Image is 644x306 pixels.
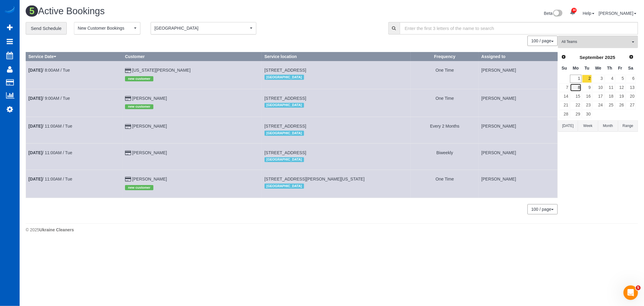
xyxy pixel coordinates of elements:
td: Assigned to [479,61,558,89]
a: [PERSON_NAME] [132,150,167,155]
i: Credit Card Payment [125,125,131,129]
td: Customer [123,143,262,170]
i: Credit Card Payment [125,69,131,73]
a: Prev [559,53,568,61]
a: 21 [559,101,569,109]
td: Schedule date [26,89,123,117]
a: 28 [559,110,569,118]
span: [STREET_ADDRESS] [264,150,306,155]
td: Customer [123,61,262,89]
span: Wednesday [595,66,601,70]
div: Location [264,182,408,190]
a: [DATE]/ 11:00AM / Tue [28,177,72,181]
td: Assigned to [479,117,558,143]
span: [STREET_ADDRESS] [264,68,306,73]
button: Week [578,120,598,132]
nav: Pagination navigation [528,204,558,214]
a: 20 [626,92,636,100]
a: 10 [592,83,604,92]
a: [US_STATE][PERSON_NAME] [132,68,191,73]
iframe: Intercom live chat [623,285,638,300]
span: 5 [26,5,38,17]
a: 17 [592,92,604,100]
a: 26 [615,101,625,109]
td: Assigned to [479,89,558,117]
a: 8 [570,83,581,92]
span: [GEOGRAPHIC_DATA] [264,131,304,135]
td: Customer [123,89,262,117]
span: [GEOGRAPHIC_DATA] [264,75,304,80]
td: Service location [262,117,411,143]
span: 5 [636,285,641,290]
td: Frequency [411,61,479,89]
span: All Teams [562,39,630,44]
a: 29 [570,110,581,118]
ol: Portland [151,22,256,34]
h1: Active Bookings [26,6,327,16]
div: Location [264,156,408,164]
i: Credit Card Payment [125,151,131,155]
button: Range [618,120,638,132]
td: Schedule date [26,117,123,143]
button: [DATE] [558,120,578,132]
input: Enter the first 3 letters of the name to search [400,22,638,34]
img: Automaid Logo [4,6,16,15]
b: [DATE] [28,96,42,101]
a: [DATE]/ 8:00AM / Tue [28,68,70,73]
td: Schedule date [26,143,123,170]
span: Saturday [628,66,633,70]
a: 5 [615,75,625,83]
a: 25 [605,101,615,109]
a: 7 [559,83,569,92]
td: Customer [123,117,262,143]
div: Location [264,101,408,109]
span: Next [629,54,634,59]
th: Customer [123,52,262,61]
button: 100 / page [527,36,558,46]
a: [PERSON_NAME] [132,96,167,101]
a: Beta [544,11,563,16]
span: Prev [561,54,566,59]
span: Thursday [607,66,612,70]
div: Location [264,129,408,137]
a: Help [583,11,594,16]
a: 27 [626,101,636,109]
a: 19 [615,92,625,100]
b: [DATE] [28,124,42,129]
a: Next [627,53,636,61]
a: [PERSON_NAME] [599,11,636,16]
span: [GEOGRAPHIC_DATA] [264,103,304,108]
span: Monday [573,66,579,70]
button: All Teams [558,36,638,48]
a: 30 [582,110,592,118]
span: [GEOGRAPHIC_DATA] [155,25,248,31]
td: Assigned to [479,143,558,170]
a: [PERSON_NAME] [132,124,167,129]
th: Frequency [411,52,479,61]
span: Sunday [562,66,567,70]
b: [DATE] [28,177,42,181]
b: [DATE] [28,150,42,155]
td: Schedule date [26,170,123,198]
span: Friday [618,66,622,70]
button: [GEOGRAPHIC_DATA] [151,22,256,34]
a: 6 [626,75,636,83]
a: 11 [605,83,615,92]
a: 3 [592,75,604,83]
span: Tuesday [585,66,589,70]
a: 15 [570,92,581,100]
span: [STREET_ADDRESS][PERSON_NAME][US_STATE] [264,177,365,181]
td: Customer [123,170,262,198]
th: Service Date [26,52,123,61]
a: 30 [567,6,578,19]
td: Frequency [411,143,479,170]
span: [GEOGRAPHIC_DATA] [264,184,304,188]
a: 14 [559,92,569,100]
span: [GEOGRAPHIC_DATA] [264,157,304,162]
td: Service location [262,61,411,89]
a: Send Schedule [26,22,67,35]
strong: Ukraine Cleaners [39,227,74,232]
td: Service location [262,89,411,117]
a: [DATE]/ 11:00AM / Tue [28,124,72,129]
